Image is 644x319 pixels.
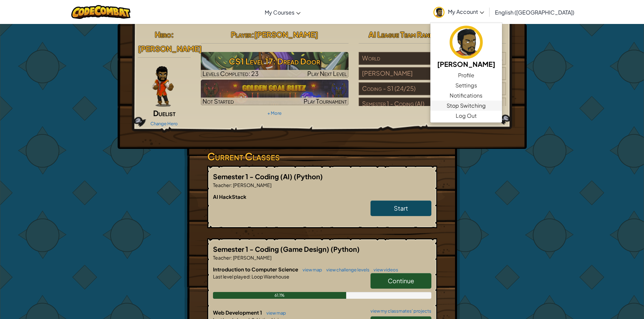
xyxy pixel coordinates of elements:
[201,54,349,69] h3: CS1 Level 17: Dread Door
[213,255,231,261] span: Teacher
[495,9,574,16] span: English ([GEOGRAPHIC_DATA])
[437,59,495,69] h5: [PERSON_NAME]
[370,267,398,272] a: view videos
[213,182,231,188] span: Teacher
[359,67,432,80] div: [PERSON_NAME]
[265,9,294,16] span: My Courses
[359,82,432,95] div: Coding - S1 (24/25)
[388,277,414,285] span: Continue
[367,309,431,313] a: view my classmates' projects
[450,91,482,100] span: Notifications
[430,90,502,101] a: Notifications
[430,80,502,90] a: Settings
[171,30,174,39] span: :
[213,266,299,272] span: Introduction to Computer Science
[433,7,445,18] img: avatar
[252,30,254,39] span: :
[231,30,252,39] span: Player
[304,97,347,105] span: Play Tournament
[368,30,445,39] span: AI League Team Rankings
[152,66,174,107] img: duelist-pose.png
[213,292,347,299] div: 61.1%
[213,172,294,181] span: Semester 1 - Coding (AI)
[213,245,331,253] span: Semester 1 - Coding (Game Design)
[231,255,232,261] span: :
[202,70,259,77] span: Levels Completed: 23
[201,52,349,78] a: Play Next Level
[155,30,171,39] span: Hero
[231,182,232,188] span: :
[232,255,271,261] span: [PERSON_NAME]
[359,58,506,66] a: World#877,551/7,965,002players
[394,204,408,212] span: Start
[450,26,483,59] img: avatar
[294,172,323,181] span: (Python)
[71,5,130,19] img: CodeCombat logo
[150,121,178,126] a: Change Hero
[430,111,502,121] a: Log Out
[232,182,271,188] span: [PERSON_NAME]
[430,101,502,111] a: Stop Switching
[213,193,246,200] span: AI HackStack
[201,80,349,105] img: Golden Goal
[299,267,322,272] a: view map
[359,52,432,65] div: World
[307,70,347,77] span: Play Next Level
[496,54,514,62] span: players
[267,110,282,116] a: + More
[430,25,502,70] a: [PERSON_NAME]
[202,97,234,105] span: Not Started
[201,52,349,78] img: CS1 Level 17: Dread Door
[448,8,484,15] span: My Account
[138,44,202,53] span: [PERSON_NAME]
[201,80,349,105] a: Not StartedPlay Tournament
[263,310,286,316] a: view map
[331,245,360,253] span: (Python)
[430,70,502,80] a: Profile
[359,104,506,112] a: Semester 1 - Coding (AI)#5/5players
[153,108,175,118] span: Duelist
[251,273,289,280] span: Loop Warehouse
[492,3,578,21] a: English ([GEOGRAPHIC_DATA])
[207,149,437,164] h3: Current Classes
[254,30,318,39] span: [PERSON_NAME]
[249,273,251,280] span: :
[213,309,263,316] span: Web Development 1
[261,3,304,21] a: My Courses
[371,201,431,216] a: Start
[213,273,249,280] span: Last level played
[359,98,432,110] div: Semester 1 - Coding (AI)
[359,74,506,81] a: [PERSON_NAME]#39/48players
[359,89,506,97] a: Coding - S1 (24/25)#21/21players
[430,1,487,23] a: My Account
[323,267,369,272] a: view challenge levels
